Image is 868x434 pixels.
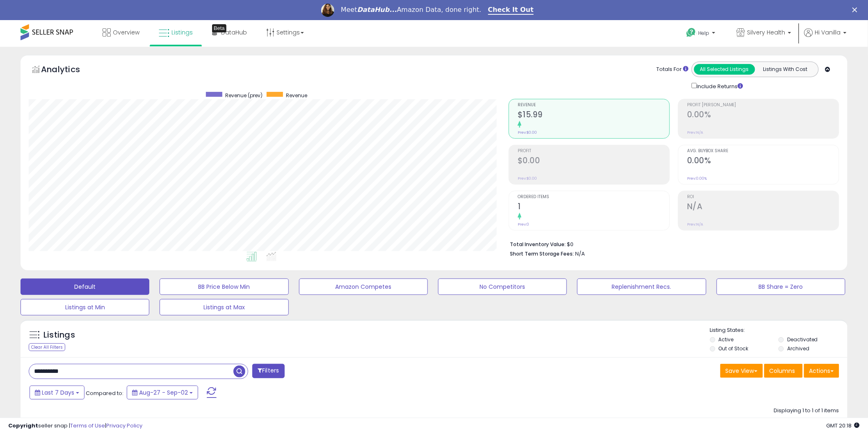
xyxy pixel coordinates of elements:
button: Replenishment Recs. [577,279,706,295]
button: All Selected Listings [694,64,755,75]
span: Profit [PERSON_NAME] [687,103,839,107]
h2: $15.99 [518,110,669,121]
div: Meet Amazon Data, done right. [341,6,482,14]
div: Close [852,7,861,12]
div: Include Returns [685,81,753,90]
label: Archived [787,345,809,352]
label: Out of Stock [719,345,749,352]
small: Prev: N/A [687,222,703,227]
span: Profit [518,149,669,153]
small: Prev: 0 [518,222,529,227]
span: 2025-09-10 20:18 GMT [827,422,860,429]
a: DataHub [206,20,253,45]
h2: 1 [518,202,669,213]
a: Listings [153,20,199,45]
li: $0 [510,239,833,249]
a: Hi Vanilla [804,28,847,47]
a: Privacy Policy [106,422,142,429]
span: Help [699,30,710,37]
span: Revenue (prev) [225,92,263,99]
h2: N/A [687,202,839,213]
img: Profile image for Georgie [321,4,334,17]
span: DataHub [221,28,247,37]
button: Amazon Competes [299,279,428,295]
span: Overview [113,28,139,37]
span: Silvery Health [747,28,786,37]
span: N/A [575,250,585,258]
div: Tooltip anchor [212,24,226,32]
label: Active [719,336,734,343]
b: Short Term Storage Fees: [510,250,574,257]
small: Prev: $0.00 [518,176,537,181]
b: Total Inventory Value: [510,241,566,248]
span: Listings [171,28,193,37]
div: Displaying 1 to 1 of 1 items [774,407,839,415]
div: Clear All Filters [29,343,65,351]
a: Terms of Use [70,422,105,429]
button: Filters [252,364,284,378]
button: BB Share = Zero [717,279,845,295]
h5: Analytics [41,64,96,77]
a: Silvery Health [731,20,797,47]
small: Prev: $0.00 [518,130,537,135]
i: Get Help [686,27,697,38]
span: Aug-27 - Sep-02 [139,388,188,397]
span: Last 7 Days [42,388,74,397]
span: Ordered Items [518,195,669,199]
span: Columns [770,367,795,375]
a: Help [680,21,724,47]
strong: Copyright [8,422,38,429]
button: Listings at Min [21,299,149,315]
span: Compared to: [86,389,123,397]
span: ROI [687,195,839,199]
button: BB Price Below Min [160,279,288,295]
a: Settings [260,20,310,45]
small: Prev: 0.00% [687,176,707,181]
span: Revenue [286,92,307,99]
span: Avg. Buybox Share [687,149,839,153]
i: DataHub... [357,6,397,14]
span: Revenue [518,103,669,107]
div: Totals For [657,66,689,73]
h5: Listings [43,329,75,341]
a: Overview [96,20,146,45]
small: Prev: N/A [687,130,703,135]
button: Default [21,279,149,295]
h2: 0.00% [687,156,839,167]
h2: 0.00% [687,110,839,121]
span: Hi Vanilla [815,28,841,37]
button: Columns [764,364,803,378]
p: Listing States: [710,327,847,334]
button: Listings With Cost [755,64,816,75]
div: seller snap | | [8,422,142,430]
button: Listings at Max [160,299,288,315]
button: Actions [804,364,839,378]
label: Deactivated [787,336,818,343]
button: Save View [720,364,763,378]
button: Last 7 Days [30,386,85,400]
button: No Competitors [438,279,567,295]
a: Check It Out [488,6,534,15]
button: Aug-27 - Sep-02 [127,386,198,400]
h2: $0.00 [518,156,669,167]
